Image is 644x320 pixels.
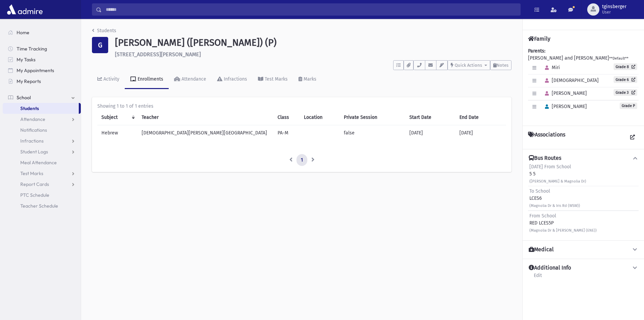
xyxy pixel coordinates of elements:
[20,105,39,111] span: Students
[448,60,490,70] button: Quick Actions
[528,36,550,42] h4: Family
[302,76,316,82] div: Marks
[620,103,637,109] span: Grade P
[3,157,81,168] a: Meal Attendance
[3,65,81,76] a: My Appointments
[340,110,405,125] th: Private Session
[490,60,511,70] button: Notes
[222,76,247,82] div: Infractions
[5,3,44,16] img: AdmirePro
[542,90,587,96] span: [PERSON_NAME]
[529,264,571,272] h4: Additional Info
[17,46,47,52] span: Time Tracking
[273,125,300,141] td: PA-M
[528,264,639,272] button: Additional Info
[529,188,580,209] div: LCES6
[497,63,508,68] span: Notes
[17,94,31,101] span: School
[626,131,639,144] a: View all Associations
[212,70,253,89] a: Infractions
[3,125,81,135] a: Notifications
[455,125,506,141] td: [DATE]
[529,188,550,194] span: To School
[20,116,45,122] span: Attendance
[614,63,637,70] a: Grade 8
[115,51,511,58] h6: [STREET_ADDRESS][PERSON_NAME]
[542,65,560,70] span: Miri
[529,213,556,219] span: From School
[125,70,169,89] a: Enrollments
[529,164,571,170] span: [DATE] From School
[20,138,44,144] span: Infractions
[3,27,81,38] a: Home
[20,203,58,209] span: Teacher Schedule
[528,246,639,253] button: Medical
[3,179,81,190] a: Report Cards
[3,146,81,157] a: Student Logs
[3,168,81,179] a: Test Marks
[97,125,138,141] td: Hebrew
[92,37,108,53] div: G
[3,103,79,114] a: Students
[528,155,639,162] button: Bus Routes
[20,170,43,176] span: Test Marks
[542,78,599,83] span: [DEMOGRAPHIC_DATA]
[293,70,322,89] a: Marks
[529,179,586,184] small: ([PERSON_NAME] & Magnolia Dr)
[253,70,293,89] a: Test Marks
[17,29,29,36] span: Home
[180,76,206,82] div: Attendance
[455,63,482,68] span: Quick Actions
[3,190,81,200] a: PTC Schedule
[3,135,81,146] a: Infractions
[528,48,545,54] b: Parents:
[602,4,626,9] span: tginsberger
[529,212,597,234] div: RED LCES5P
[614,89,637,96] a: Grade 3
[263,76,288,82] div: Test Marks
[405,110,456,125] th: Start Date
[3,92,81,103] a: School
[3,200,81,211] a: Teacher Schedule
[528,47,639,120] div: [PERSON_NAME] and [PERSON_NAME]
[3,43,81,54] a: Time Tracking
[17,67,54,73] span: My Appointments
[296,154,307,166] a: 1
[20,149,48,155] span: Student Logs
[405,125,456,141] td: [DATE]
[169,70,212,89] a: Attendance
[102,76,119,82] div: Activity
[17,57,35,63] span: My Tasks
[115,37,511,48] h1: [PERSON_NAME] ([PERSON_NAME]) (P)
[602,9,626,15] span: User
[92,28,116,34] a: Students
[138,125,273,141] td: [DEMOGRAPHIC_DATA][PERSON_NAME][GEOGRAPHIC_DATA]
[136,76,163,82] div: Enrollments
[92,27,116,37] nav: breadcrumb
[455,110,506,125] th: End Date
[529,155,561,162] h4: Bus Routes
[300,110,340,125] th: Location
[3,114,81,125] a: Attendance
[92,70,125,89] a: Activity
[273,110,300,125] th: Class
[20,127,47,133] span: Notifications
[340,125,405,141] td: false
[528,131,565,144] h4: Associations
[17,78,41,84] span: My Reports
[102,3,520,16] input: Search
[529,246,554,253] h4: Medical
[20,192,49,198] span: PTC Schedule
[3,76,81,87] a: My Reports
[529,163,586,185] div: 5 5
[542,104,587,109] span: [PERSON_NAME]
[529,228,597,233] small: (Magnolia Dr & [PERSON_NAME] (ENE))
[614,76,637,83] a: Grade 6
[533,272,542,284] a: Edit
[20,159,57,166] span: Meal Attendance
[97,103,506,110] div: Showing 1 to 1 of 1 entries
[529,204,580,208] small: (Magnolia Dr & Iris Rd (WSW))
[97,110,138,125] th: Subject
[138,110,273,125] th: Teacher
[20,181,49,187] span: Report Cards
